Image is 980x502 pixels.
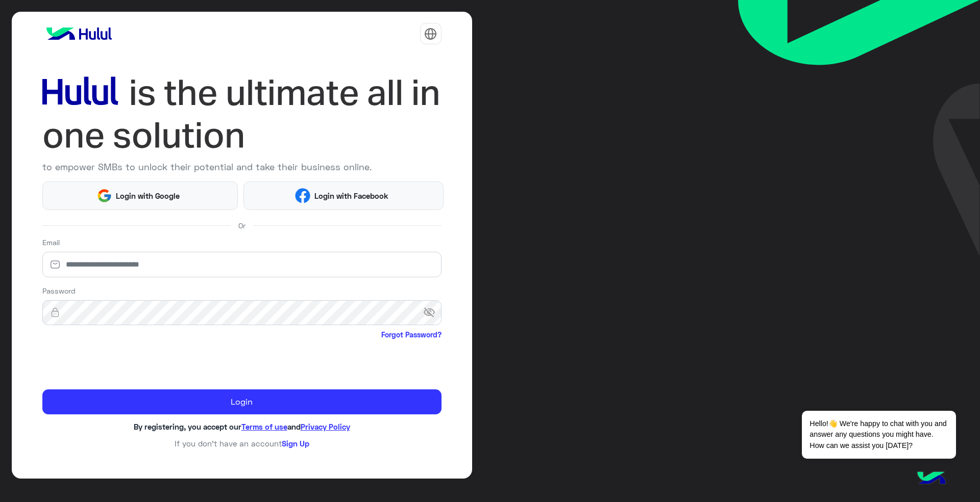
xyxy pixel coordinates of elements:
[243,181,443,209] button: Login with Facebook
[381,329,442,340] a: Forgot Password?
[301,422,350,431] a: Privacy Policy
[42,181,238,209] button: Login with Google
[134,422,241,431] span: By registering, you accept our
[424,28,437,40] img: tab
[42,237,60,248] label: Email
[112,190,184,202] span: Login with Google
[295,188,310,203] img: Facebook
[42,71,442,156] img: hululLoginTitle_EN.svg
[287,422,301,431] span: and
[42,342,198,382] iframe: reCAPTCHA
[96,188,112,203] img: Google
[42,439,442,448] h6: If you don’t have an account
[914,461,949,497] img: hulul-logo.png
[238,220,246,231] span: Or
[42,259,68,270] img: email
[241,422,287,431] a: Terms of use
[802,411,955,459] span: Hello!👋 We're happy to chat with you and answer any questions you might have. How can we assist y...
[42,23,116,44] img: logo
[423,304,442,322] span: visibility_off
[42,307,68,318] img: lock
[42,285,76,296] label: Password
[282,439,309,448] a: Sign Up
[310,190,392,202] span: Login with Facebook
[42,160,442,174] p: to empower SMBs to unlock their potential and take their business online.
[42,389,442,415] button: Login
